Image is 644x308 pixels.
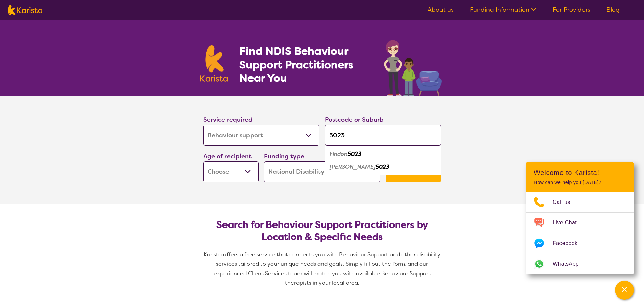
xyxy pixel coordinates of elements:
a: About us [428,6,454,14]
label: Age of recipient [203,152,252,160]
div: Findon 5023 [328,148,438,161]
ul: Choose channel [526,192,634,274]
span: Live Chat [553,218,585,228]
img: Karista logo [200,45,228,82]
h2: Search for Behaviour Support Practitioners by Location & Specific Needs [209,219,436,243]
a: Funding Information [470,6,536,14]
a: For Providers [553,6,590,14]
img: behaviour-support [382,37,444,96]
label: Service required [203,116,253,124]
button: Channel Menu [615,281,634,300]
em: Findon [330,150,348,158]
h1: Find NDIS Behaviour Support Practitioners Near You [239,44,370,85]
em: 5023 [348,150,361,158]
em: [PERSON_NAME] [330,163,376,170]
a: Blog [606,6,620,14]
span: WhatsApp [553,259,587,269]
label: Funding type [264,152,304,160]
em: 5023 [376,163,389,170]
img: Karista logo [8,5,42,15]
span: Facebook [553,238,586,248]
div: Channel Menu [526,162,634,274]
div: Seaton 5023 [328,161,438,173]
p: Karista offers a free service that connects you with Behaviour Support and other disability servi... [200,250,444,288]
label: Postcode or Suburb [325,116,384,124]
input: Type [325,125,441,146]
h2: Welcome to Karista! [534,169,626,177]
p: How can we help you [DATE]? [534,180,626,185]
a: Web link opens in a new tab. [526,254,634,274]
span: Call us [553,197,578,207]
